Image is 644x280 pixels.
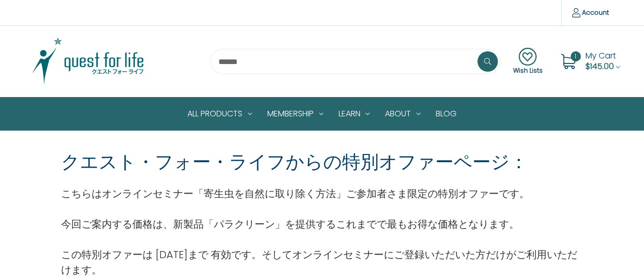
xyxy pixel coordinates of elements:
p: 今回ご案内する価格は、新製品「パラクリーン」を提供するこれまでで最もお得な価格となります。 [61,216,582,232]
a: All Products [180,98,260,130]
p: こちらはオンラインセミナー「寄生虫を自然に取り除く方法」ご参加者さま限定の特別オファーです。 [61,186,582,201]
span: 1 [571,51,581,61]
a: About [377,98,428,130]
p: この特別オファーは [DATE]まで 有効です。そしてオンラインセミナーにご登録いただいた方だけがご利用いただけます。 [61,247,582,277]
span: $145.00 [585,60,614,72]
p: クエスト・フォー・ライフからの特別オファーページ： [61,148,528,176]
a: Wish Lists [513,48,543,75]
a: Blog [428,98,464,130]
a: Cart with 1 items [585,50,620,72]
a: Learn [331,98,378,130]
img: Quest Group [24,36,152,87]
a: Membership [260,98,331,130]
span: My Cart [585,50,616,61]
